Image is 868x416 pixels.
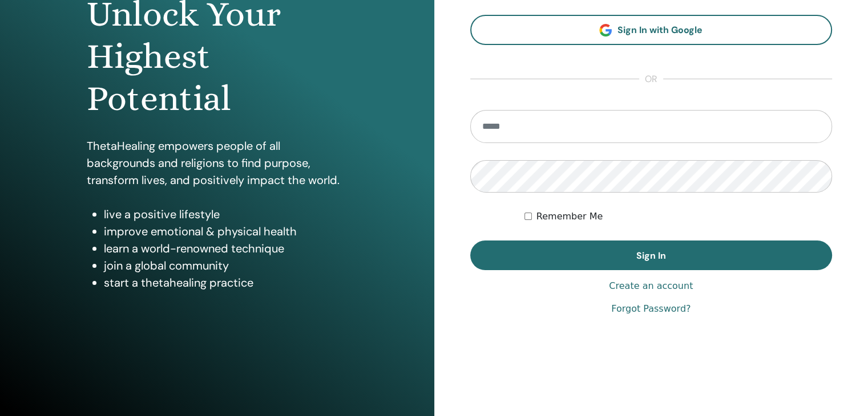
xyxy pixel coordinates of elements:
li: join a global community [104,257,348,274]
div: Keep me authenticated indefinitely or until I manually logout [524,210,832,223]
label: Remember Me [536,210,603,223]
a: Sign In with Google [470,15,833,45]
li: learn a world-renowned technique [104,240,348,257]
span: Sign In with Google [617,24,703,36]
p: ThetaHealing empowers people of all backgrounds and religions to find purpose, transform lives, a... [87,137,348,189]
span: Sign In [636,250,666,262]
li: live a positive lifestyle [104,206,348,223]
a: Forgot Password? [611,302,691,316]
li: start a thetahealing practice [104,274,348,291]
li: improve emotional & physical health [104,223,348,240]
a: Create an account [609,279,693,293]
button: Sign In [470,240,833,270]
span: or [639,72,663,86]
